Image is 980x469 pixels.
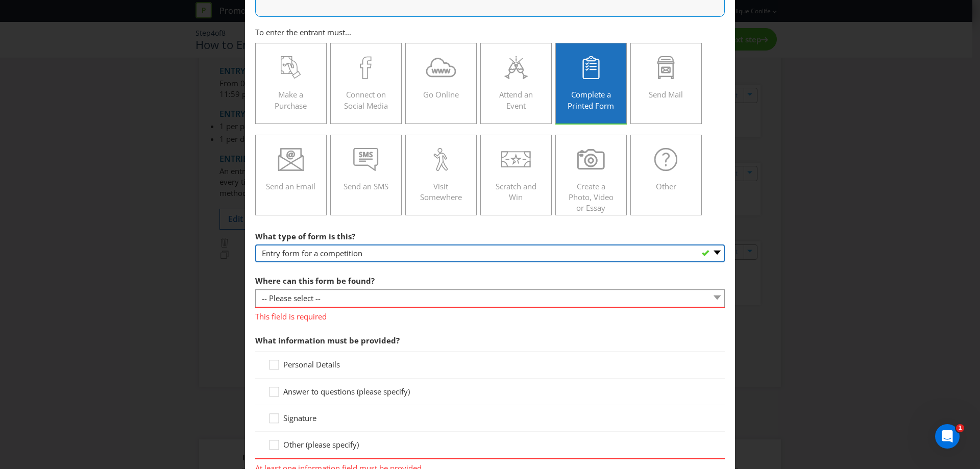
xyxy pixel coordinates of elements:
span: This field is required [255,308,725,323]
span: To enter the entrant must... [255,27,351,37]
span: Where can this form be found? [255,276,375,286]
span: What type of form is this? [255,231,355,241]
span: Other (please specify) [283,439,359,450]
span: Other [656,181,676,191]
span: Scratch and Win [496,181,536,202]
span: Signature [283,413,316,423]
span: Personal Details [283,359,340,369]
span: What information must be provided? [255,335,400,345]
span: Attend an Event [499,89,533,110]
span: Answer to questions (please specify) [283,386,410,397]
span: Create a Photo, Video or Essay [569,181,614,213]
span: Complete a Printed Form [568,89,614,110]
span: 1 [956,424,964,432]
iframe: Intercom live chat [935,424,960,449]
span: Send an Email [266,181,315,191]
span: Send Mail [649,89,683,100]
span: Send an SMS [344,181,388,191]
span: Connect on Social Media [344,89,388,110]
span: Make a Purchase [275,89,307,110]
span: Go Online [423,89,459,100]
span: Visit Somewhere [420,181,462,202]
